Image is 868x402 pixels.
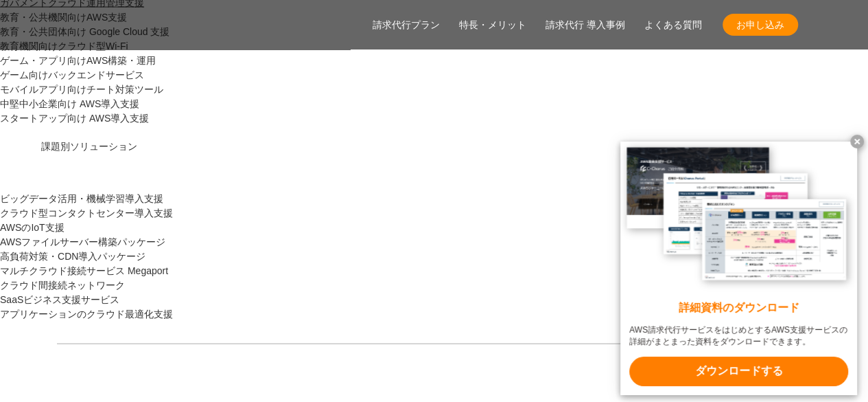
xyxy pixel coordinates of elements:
[459,18,526,32] a: 特長・メリット
[546,18,625,32] a: 請求代行 導入事例
[620,142,857,395] a: 詳細資料のダウンロード AWS請求代行サービスをはじめとするAWS支援サービスの詳細がまとまった資料をダウンロードできます。 ダウンロードする
[629,300,848,316] x-t: 詳細資料のダウンロード
[373,18,440,32] a: 請求代行プラン
[644,18,702,32] a: よくある質問
[41,141,137,152] span: 課題別ソリューション
[208,366,427,399] a: 資料を請求する
[405,380,416,386] img: 矢印
[441,366,661,399] a: まずは相談する
[629,324,848,348] x-t: AWS請求代行サービスをはじめとするAWS支援サービスの詳細がまとまった資料をダウンロードできます。
[723,14,798,36] a: お申し込み
[723,18,798,32] span: お申し込み
[629,357,848,386] x-t: ダウンロードする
